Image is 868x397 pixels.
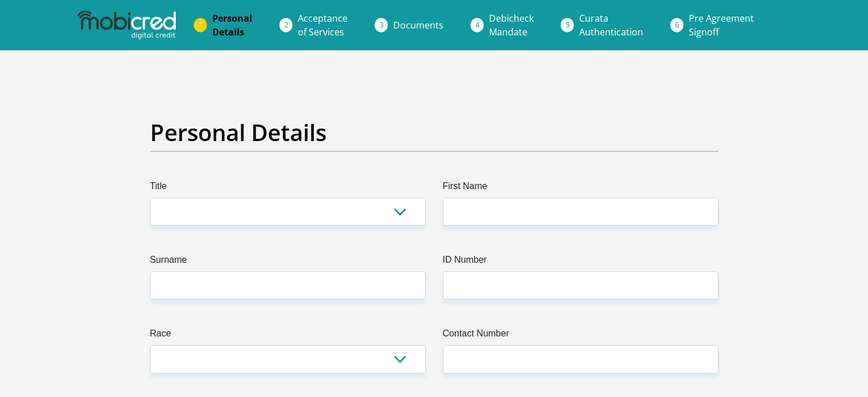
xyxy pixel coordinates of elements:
label: Title [150,179,426,198]
input: Surname [150,271,426,299]
a: Acceptanceof Services [289,7,357,43]
input: First Name [443,198,718,226]
h2: Personal Details [150,119,718,146]
span: Curata Authentication [579,12,643,38]
input: Contact Number [443,345,718,373]
input: ID Number [443,271,718,299]
label: ID Number [443,253,718,271]
label: First Name [443,179,718,198]
a: DebicheckMandate [480,7,543,43]
label: Contact Number [443,327,718,345]
span: Acceptance of Services [298,12,348,38]
img: mobicred logo [78,11,176,39]
label: Race [150,327,426,345]
span: Personal Details [212,12,252,38]
a: Documents [384,14,453,37]
a: Pre AgreementSignoff [680,7,763,43]
span: Documents [393,19,443,31]
label: Surname [150,253,426,271]
span: Debicheck Mandate [489,12,534,38]
a: CurataAuthentication [570,7,652,43]
span: Pre Agreement Signoff [689,12,754,38]
a: PersonalDetails [203,7,261,43]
